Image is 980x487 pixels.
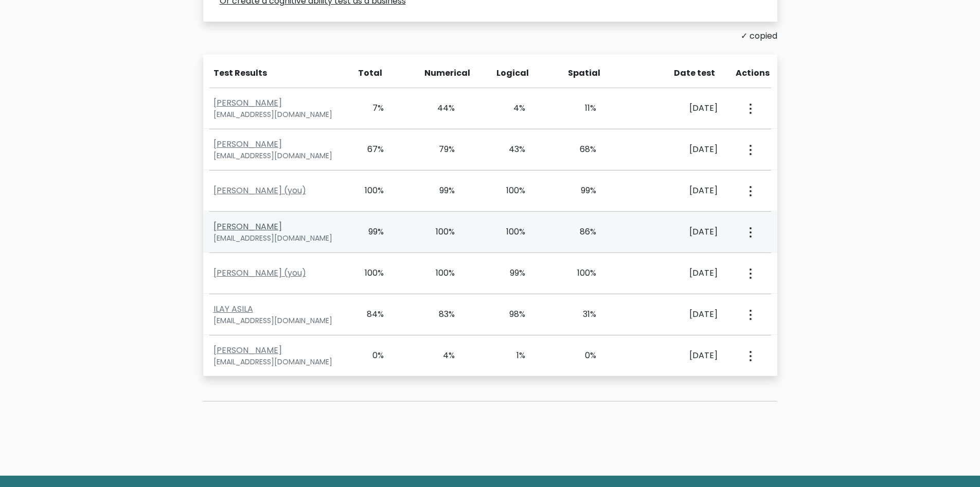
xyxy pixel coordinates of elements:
div: Total [353,67,383,79]
div: 99% [496,267,526,279]
div: [EMAIL_ADDRESS][DOMAIN_NAME] [213,150,343,161]
a: [PERSON_NAME] (you) [213,184,306,196]
div: [DATE] [638,349,718,362]
a: [PERSON_NAME] [213,138,282,150]
div: [EMAIL_ADDRESS][DOMAIN_NAME] [213,315,343,326]
div: 11% [567,102,596,114]
div: 4% [425,349,455,362]
div: 31% [567,308,596,321]
div: 7% [355,102,384,114]
a: [PERSON_NAME] [213,344,282,356]
div: 99% [425,184,455,197]
div: [DATE] [638,308,718,321]
div: 1% [496,349,526,362]
div: [DATE] [638,226,718,238]
div: 99% [355,226,384,238]
a: ILAY ASILA [213,303,253,315]
div: 100% [425,267,455,279]
div: [DATE] [638,102,718,114]
div: [EMAIL_ADDRESS][DOMAIN_NAME] [213,233,343,244]
div: ✓ copied [203,30,777,42]
div: 0% [355,349,384,362]
div: 43% [496,143,526,156]
div: 100% [567,267,596,279]
div: 98% [496,308,526,321]
div: [EMAIL_ADDRESS][DOMAIN_NAME] [213,109,343,120]
div: 100% [355,267,384,279]
div: 100% [496,226,526,238]
a: [PERSON_NAME] [213,97,282,109]
a: [PERSON_NAME] [213,221,282,232]
div: 100% [496,184,526,197]
div: 44% [425,102,455,114]
div: Test Results [213,67,341,79]
div: [DATE] [638,143,718,156]
div: 100% [425,226,455,238]
div: [DATE] [638,267,718,279]
div: 68% [567,143,596,156]
div: Logical [496,67,526,79]
div: [DATE] [638,184,718,197]
div: 84% [355,308,384,321]
div: 99% [567,184,596,197]
div: 100% [355,184,384,197]
div: 86% [567,226,596,238]
div: 67% [355,143,384,156]
div: Date test [640,67,723,79]
div: 83% [425,308,455,321]
div: [EMAIL_ADDRESS][DOMAIN_NAME] [213,357,343,367]
div: 79% [425,143,455,156]
div: Spatial [568,67,598,79]
div: 0% [567,349,596,362]
div: Numerical [424,67,454,79]
a: [PERSON_NAME] (you) [213,267,306,279]
div: Actions [736,67,771,79]
div: 4% [496,102,526,114]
